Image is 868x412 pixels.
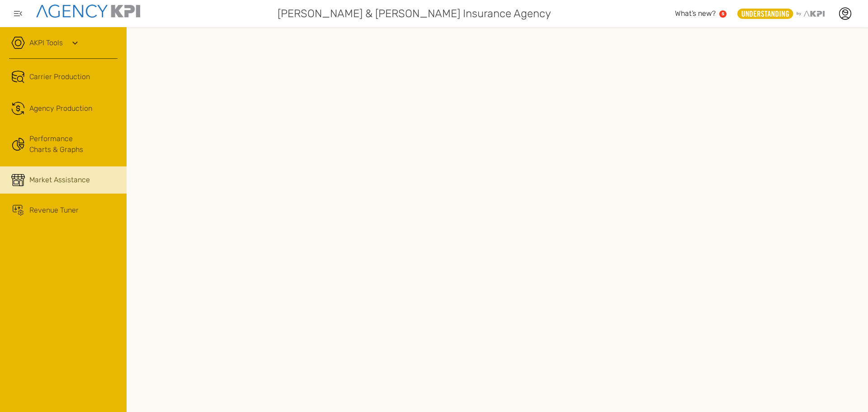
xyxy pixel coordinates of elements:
span: Agency Production [29,103,92,114]
span: [PERSON_NAME] & [PERSON_NAME] Insurance Agency [278,5,551,22]
span: What’s new? [675,9,716,18]
span: Market Assistance [29,175,90,185]
a: 5 [719,10,726,18]
a: AKPI Tools [29,38,63,48]
text: 5 [722,11,724,16]
img: agencykpi-logo-550x69-2d9e3fa8.png [36,5,140,18]
span: Revenue Tuner [29,205,79,216]
span: Carrier Production [29,71,90,82]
